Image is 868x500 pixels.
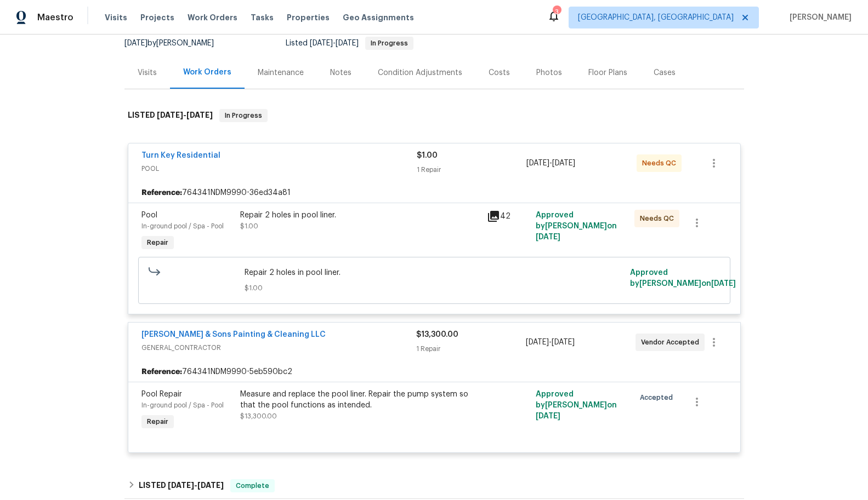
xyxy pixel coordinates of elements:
[640,392,677,403] span: Accepted
[536,67,562,78] div: Photos
[536,390,617,420] span: Approved by [PERSON_NAME] on
[128,109,213,122] h6: LISTED
[188,12,237,23] span: Work Orders
[526,337,575,348] span: -
[654,67,676,78] div: Cases
[578,12,734,23] span: [GEOGRAPHIC_DATA], [GEOGRAPHIC_DATA]
[642,158,680,169] span: Needs QC
[526,158,575,169] span: -
[128,183,740,203] div: 764341NDM9990-36ed34a81
[124,37,227,50] div: by [PERSON_NAME]
[258,67,304,78] div: Maintenance
[141,366,182,377] b: Reference:
[157,111,183,119] span: [DATE]
[141,390,182,398] span: Pool Repair
[141,163,417,174] span: POOL
[641,337,704,348] span: Vendor Accepted
[124,39,147,47] span: [DATE]
[711,280,736,288] span: [DATE]
[588,67,627,78] div: Floor Plans
[416,343,526,354] div: 1 Repair
[553,7,560,18] div: 3
[105,12,127,23] span: Visits
[536,412,560,420] span: [DATE]
[251,14,274,21] span: Tasks
[245,283,623,294] span: $1.00
[245,267,623,278] span: Repair 2 holes in pool liner.
[124,98,744,133] div: LISTED [DATE]-[DATE]In Progress
[141,223,224,229] span: In-ground pool / Spa - Pool
[417,164,527,175] div: 1 Repair
[168,481,194,489] span: [DATE]
[526,338,549,346] span: [DATE]
[630,269,736,288] span: Approved by [PERSON_NAME] on
[536,211,617,241] span: Approved by [PERSON_NAME] on
[140,12,174,23] span: Projects
[37,12,73,23] span: Maestro
[138,67,157,78] div: Visits
[416,331,458,338] span: $13,300.00
[128,362,740,382] div: 764341NDM9990-5eb590bc2
[183,67,231,78] div: Work Orders
[552,338,575,346] span: [DATE]
[141,187,182,198] b: Reference:
[220,110,266,121] span: In Progress
[168,481,224,489] span: -
[378,67,462,78] div: Condition Adjustments
[141,402,224,409] span: In-ground pool / Spa - Pool
[240,413,277,419] span: $13,300.00
[157,111,213,119] span: -
[141,211,157,219] span: Pool
[141,342,416,353] span: GENERAL_CONTRACTOR
[785,12,852,23] span: [PERSON_NAME]
[186,111,213,119] span: [DATE]
[330,67,351,78] div: Notes
[141,152,220,159] a: Turn Key Residential
[143,237,173,248] span: Repair
[536,233,560,241] span: [DATE]
[487,210,530,223] div: 42
[240,389,480,411] div: Measure and replace the pool liner. Repair the pump system so that the pool functions as intended.
[141,331,326,338] a: [PERSON_NAME] & Sons Painting & Cleaning LLC
[240,223,258,229] span: $1.00
[640,213,678,224] span: Needs QC
[231,480,274,491] span: Complete
[124,473,744,499] div: LISTED [DATE]-[DATE]Complete
[286,39,413,47] span: Listed
[489,67,510,78] div: Costs
[552,159,575,167] span: [DATE]
[336,39,359,47] span: [DATE]
[287,12,330,23] span: Properties
[310,39,359,47] span: -
[366,40,412,47] span: In Progress
[139,479,224,492] h6: LISTED
[240,210,480,221] div: Repair 2 holes in pool liner.
[143,416,173,427] span: Repair
[310,39,333,47] span: [DATE]
[417,152,438,159] span: $1.00
[526,159,549,167] span: [DATE]
[197,481,224,489] span: [DATE]
[343,12,414,23] span: Geo Assignments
